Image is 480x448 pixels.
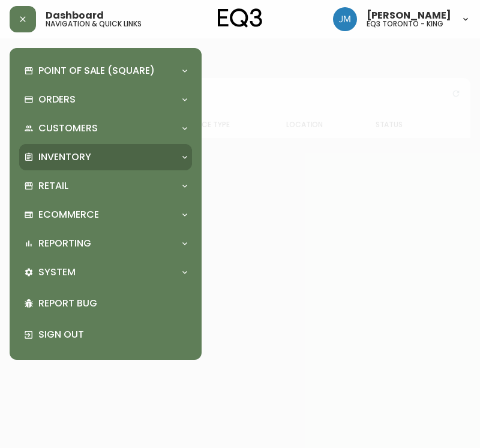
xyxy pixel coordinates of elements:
[38,237,91,250] p: Reporting
[333,7,357,31] img: b88646003a19a9f750de19192e969c24
[367,20,443,28] h5: eq3 toronto - king
[19,259,192,285] div: System
[38,297,187,310] p: Report Bug
[38,122,98,135] p: Customers
[19,288,192,319] div: Report Bug
[367,11,451,20] span: [PERSON_NAME]
[38,151,91,164] p: Inventory
[19,58,192,84] div: Point of Sale (Square)
[38,179,68,193] p: Retail
[218,8,262,28] img: logo
[38,93,76,106] p: Orders
[19,115,192,142] div: Customers
[19,144,192,170] div: Inventory
[38,64,155,77] p: Point of Sale (Square)
[46,11,104,20] span: Dashboard
[19,202,192,228] div: Ecommerce
[19,173,192,199] div: Retail
[19,319,192,350] div: Sign Out
[19,230,192,257] div: Reporting
[46,20,142,28] h5: navigation & quick links
[38,328,187,341] p: Sign Out
[19,86,192,113] div: Orders
[38,266,76,279] p: System
[38,208,99,221] p: Ecommerce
